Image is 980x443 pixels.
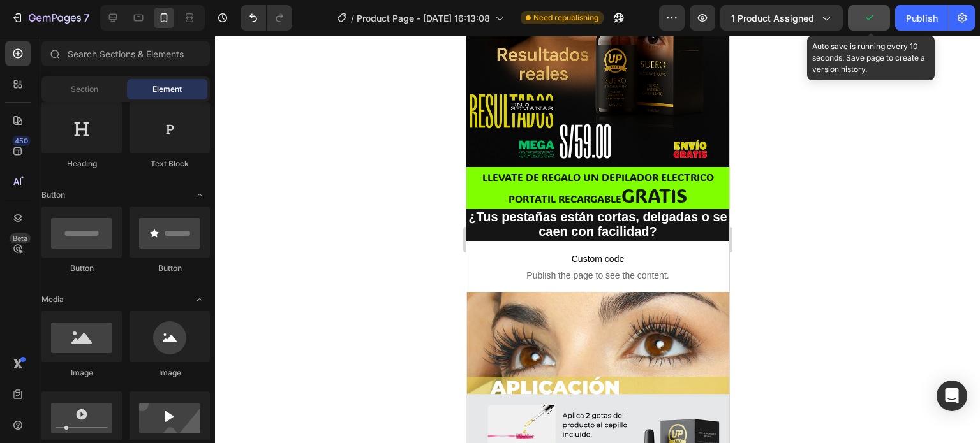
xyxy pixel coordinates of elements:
span: Button [41,189,65,201]
input: Search Sections & Elements [41,41,210,66]
span: Need republishing [533,12,598,24]
div: Beta [10,233,31,243]
span: Media [41,294,64,305]
div: Button [130,263,210,274]
span: Toggle open [189,185,210,205]
div: 450 [12,136,31,146]
iframe: Design area [466,36,729,443]
div: Open Intercom Messenger [937,381,967,411]
span: Element [152,84,182,95]
p: 7 [84,10,89,25]
div: Publish [906,11,938,25]
span: / [351,11,354,25]
button: Publish [895,5,949,31]
span: Toggle open [189,289,210,310]
button: 1 product assigned [720,5,843,31]
div: Text Block [130,158,210,170]
div: Image [130,367,210,379]
button: 7 [5,5,95,31]
div: Heading [41,158,122,170]
div: Button [41,263,122,274]
span: Section [71,84,98,95]
span: 1 product assigned [731,11,814,25]
div: Undo/Redo [241,5,292,31]
div: Image [41,367,122,379]
span: Product Page - [DATE] 16:13:08 [357,11,490,25]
